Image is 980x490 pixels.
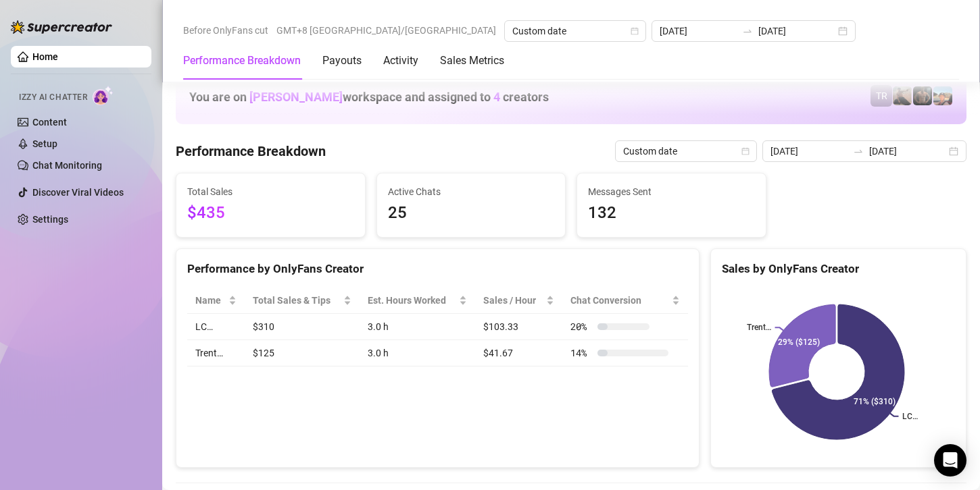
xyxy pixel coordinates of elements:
[475,314,562,340] td: $103.33
[253,293,341,308] span: Total Sales & Tips
[32,51,58,62] a: Home
[32,117,67,128] a: Content
[176,142,326,161] h4: Performance Breakdown
[588,184,755,199] span: Messages Sent
[746,323,770,333] text: Trent…
[562,288,687,314] th: Chat Conversion
[11,20,112,34] img: logo-BBDzfeDw.svg
[475,288,562,314] th: Sales / Hour
[570,293,668,308] span: Chat Conversion
[570,319,592,334] span: 20 %
[483,293,543,308] span: Sales / Hour
[722,260,955,278] div: Sales by OnlyFans Creator
[934,444,966,477] div: Open Intercom Messenger
[588,200,755,226] span: 132
[187,288,245,314] th: Name
[322,53,362,69] div: Payouts
[660,24,737,38] input: Start date
[933,86,952,105] img: Zach
[189,90,549,105] h1: You are on workspace and assigned to creators
[758,24,835,38] input: End date
[276,20,496,40] span: GMT+8 [GEOGRAPHIC_DATA]/[GEOGRAPHIC_DATA]
[187,260,688,278] div: Performance by OnlyFans Creator
[770,144,848,159] input: Start date
[32,138,57,149] a: Setup
[32,187,124,198] a: Discover Viral Videos
[570,346,592,360] span: 14 %
[388,184,555,199] span: Active Chats
[187,314,245,340] td: LC…
[902,412,918,421] text: LC…
[360,314,475,340] td: 3.0 h
[32,160,102,171] a: Chat Monitoring
[245,288,360,314] th: Total Sales & Tips
[512,21,638,41] span: Custom date
[249,90,343,104] span: [PERSON_NAME]
[19,91,87,104] span: Izzy AI Chatter
[631,27,639,35] span: calendar
[195,293,226,308] span: Name
[183,20,268,40] span: Before OnlyFans cut
[475,340,562,366] td: $41.67
[893,86,912,105] img: LC
[187,200,354,226] span: $435
[876,88,887,103] span: TR
[183,53,301,69] div: Performance Breakdown
[187,184,354,199] span: Total Sales
[93,86,114,105] img: AI Chatter
[853,146,864,157] span: to
[383,53,418,69] div: Activity
[741,147,750,155] span: calendar
[623,141,749,161] span: Custom date
[245,340,360,366] td: $125
[493,90,500,104] span: 4
[245,314,360,340] td: $310
[32,214,68,225] a: Settings
[187,340,245,366] td: Trent…
[368,293,456,308] div: Est. Hours Worked
[913,86,932,105] img: Trent
[853,146,864,157] span: swap-right
[440,53,504,69] div: Sales Metrics
[742,26,753,36] span: to
[360,340,475,366] td: 3.0 h
[869,144,946,159] input: End date
[742,26,753,36] span: swap-right
[388,200,555,226] span: 25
